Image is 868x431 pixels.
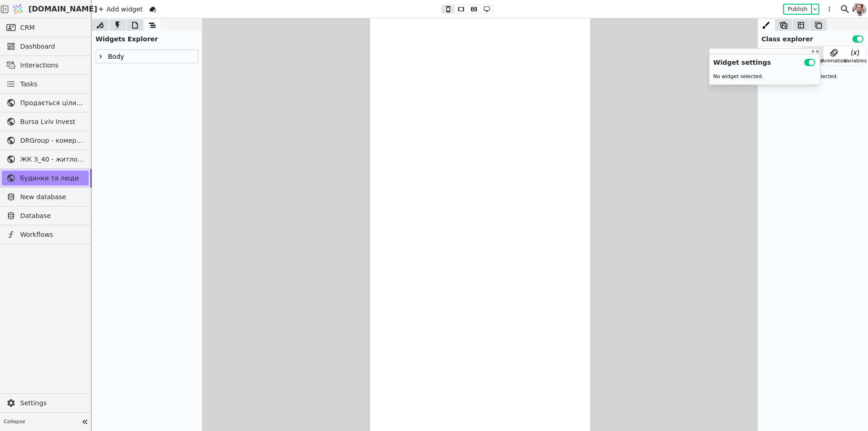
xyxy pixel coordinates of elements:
[105,50,124,63] div: Body
[844,57,867,65] div: Variables
[20,230,84,240] span: Workflows
[4,418,79,426] span: Collapse
[20,155,84,164] span: ЖК З_40 - житлова та комерційна нерухомість класу Преміум
[710,69,820,84] div: No widget selected.
[20,211,84,221] span: Database
[2,133,89,148] a: DRGroup - комерційна нерухоомість
[20,42,84,51] span: Dashboard
[96,50,198,63] div: Body
[2,20,89,35] a: CRM
[2,227,89,242] a: Workflows
[2,152,89,167] a: ЖК З_40 - житлова та комерційна нерухомість класу Преміум
[710,54,820,67] div: Widget settings
[20,79,38,89] span: Tasks
[20,192,84,202] span: New database
[852,1,866,17] img: 1611404642663-DSC_1169-po-%D1%81cropped.jpg
[2,77,89,91] a: Tasks
[2,190,89,204] a: New database
[2,208,89,223] a: Database
[2,58,89,73] a: Interactions
[2,39,89,54] a: Dashboard
[96,4,146,15] div: Add widget
[784,5,811,14] button: Publish
[20,61,84,70] span: Interactions
[758,31,868,44] div: Class explorer
[92,31,202,44] div: Widgets Explorer
[20,136,84,146] span: DRGroup - комерційна нерухоомість
[11,0,25,18] img: Logo
[28,4,97,15] span: [DOMAIN_NAME]
[20,398,84,408] span: Settings
[2,95,89,110] a: Продається цілий будинок [PERSON_NAME] нерухомість
[821,57,847,65] div: Animation
[20,117,84,127] span: Bursa Lviv Invest
[20,98,84,108] span: Продається цілий будинок [PERSON_NAME] нерухомість
[20,23,35,33] span: CRM
[2,171,89,185] a: будинки та люди
[9,0,92,18] a: [DOMAIN_NAME]
[2,396,89,410] a: Settings
[20,174,84,183] span: будинки та люди
[2,114,89,129] a: Bursa Lviv Invest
